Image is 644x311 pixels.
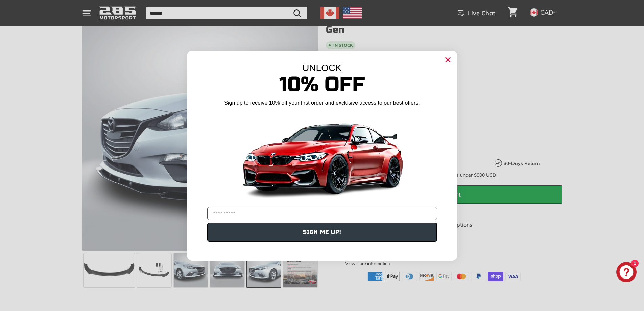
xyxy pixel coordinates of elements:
[224,100,420,106] span: Sign up to receive 10% off your first order and exclusive access to our best offers.
[207,207,437,220] input: YOUR EMAIL
[207,223,437,242] button: SIGN ME UP!
[443,54,453,65] button: Close dialog
[238,109,407,204] img: Banner showing BMW 4 Series Body kit
[302,63,342,73] span: UNLOCK
[614,262,639,284] inbox-online-store-chat: Shopify online store chat
[279,72,365,97] span: 10% Off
